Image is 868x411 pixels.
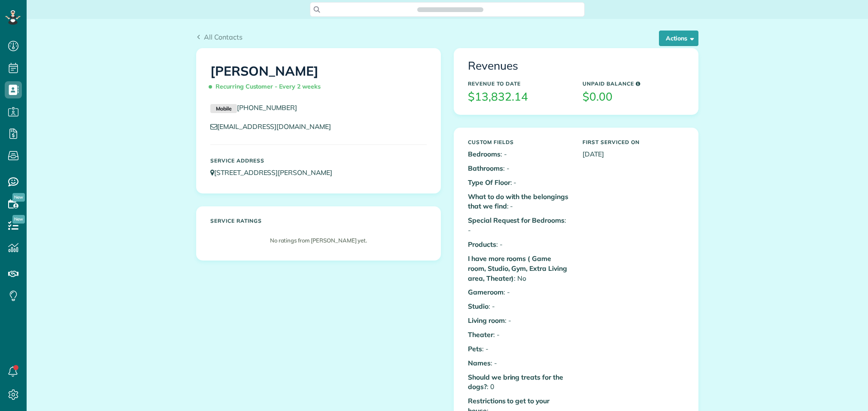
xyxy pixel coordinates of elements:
[468,81,570,86] h5: Revenue to Date
[468,330,493,339] b: Theater
[210,218,427,224] h5: Service ratings
[583,139,684,145] h5: First Serviced On
[468,240,496,248] b: Products
[468,372,570,392] p: : 0
[468,344,570,354] p: : -
[210,158,427,163] h5: Service Address
[204,33,243,41] span: All Contacts
[468,302,489,310] b: Studio
[468,139,570,145] h5: Custom Fields
[210,104,237,113] small: Mobile
[468,301,570,311] p: : -
[468,164,503,172] b: Bathrooms
[12,215,25,224] span: New
[468,178,510,187] b: Type Of Floor
[468,288,504,296] b: Gameroom
[426,5,474,14] span: Search ZenMaid…
[583,81,684,86] h5: Unpaid Balance
[583,149,684,159] p: [DATE]
[468,91,570,103] h3: $13,832.14
[468,330,570,340] p: : -
[468,358,570,368] p: : -
[468,150,501,158] b: Bedrooms
[468,192,570,212] p: : -
[468,216,565,224] b: Special Request for Bedrooms
[468,254,570,283] p: : No
[468,60,684,72] h3: Revenues
[468,163,570,173] p: : -
[468,287,570,297] p: : -
[468,359,491,367] b: Names
[196,32,243,42] a: All Contacts
[468,373,563,391] b: Should we bring treats for the dogs?
[210,79,324,94] span: Recurring Customer - Every 2 weeks
[468,316,505,325] b: Living room
[210,64,427,94] h1: [PERSON_NAME]
[12,193,25,202] span: New
[468,316,570,325] p: : -
[468,344,482,353] b: Pets
[468,192,568,211] b: What to do with the belongings that we find
[210,122,339,131] a: [EMAIL_ADDRESS][DOMAIN_NAME]
[210,103,297,112] a: Mobile[PHONE_NUMBER]
[468,239,570,249] p: : -
[468,178,570,187] p: : -
[583,91,684,103] h3: $0.00
[659,31,698,46] button: Actions
[210,168,340,177] a: [STREET_ADDRESS][PERSON_NAME]
[468,215,570,235] p: : -
[468,149,570,159] p: : -
[468,254,567,282] b: I have more rooms ( Game room, Studio, Gym, Extra Living area, Theater)
[215,236,422,245] p: No ratings from [PERSON_NAME] yet.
